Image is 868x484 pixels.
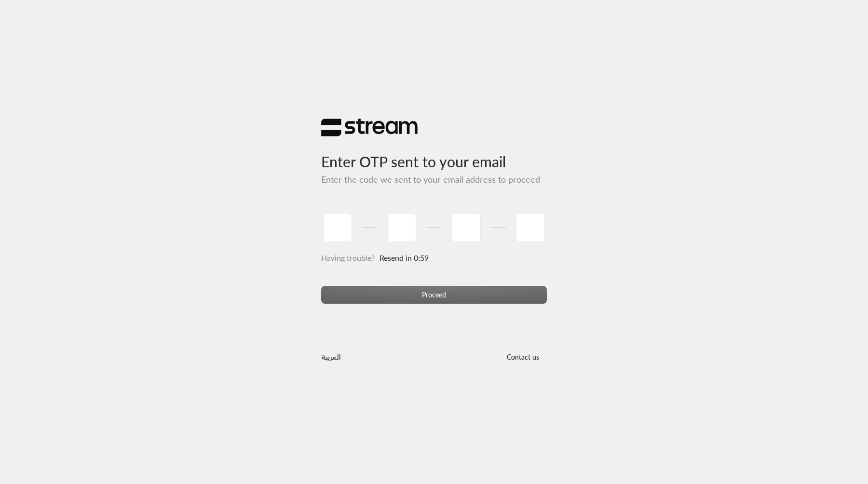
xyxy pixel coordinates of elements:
span: Resend in 0:59 [380,253,429,262]
h5: Enter the code we sent to your email address to proceed [321,175,547,185]
a: Contact us [499,353,547,361]
h3: Enter OTP sent to your email [321,137,547,170]
img: Stream Logo [321,118,418,137]
button: Contact us [499,348,547,365]
span: Having trouble? [321,253,375,262]
a: العربية [321,348,341,365]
